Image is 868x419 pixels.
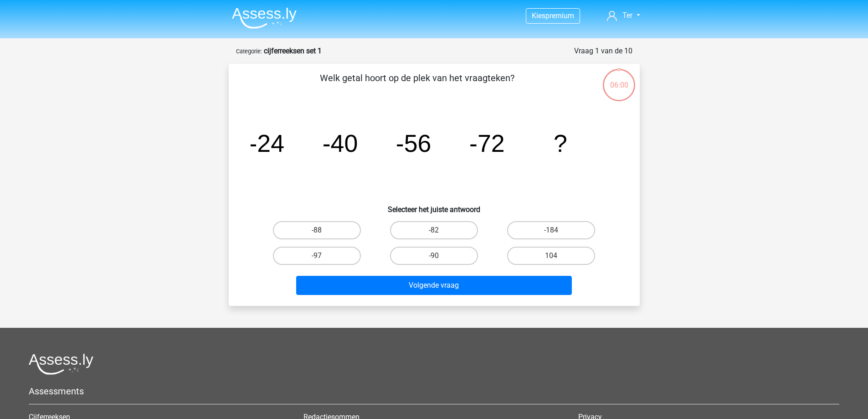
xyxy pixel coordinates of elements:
[273,221,361,239] label: -88
[390,221,478,239] label: -82
[249,129,284,157] tspan: -24
[574,46,632,57] div: Vraag 1 van de 10
[507,247,595,265] label: 104
[390,247,478,265] label: -90
[395,129,431,157] tspan: -56
[322,129,358,157] tspan: -40
[532,11,545,20] span: Kies
[232,7,297,29] img: Assessly
[602,68,636,91] div: 06:00
[243,71,591,98] p: Welk getal hoort op de plek van het vraagteken?
[29,353,93,375] img: Assessly logo
[545,11,574,20] span: premium
[264,47,322,55] strong: cijferreeksen set 1
[29,386,839,397] h5: Assessments
[526,10,580,22] a: Kiespremium
[603,10,643,21] a: Ter
[296,276,572,295] button: Volgende vraag
[243,198,625,214] h6: Selecteer het juiste antwoord
[236,48,262,55] small: Categorie:
[554,129,567,157] tspan: ?
[469,129,505,157] tspan: -72
[273,247,361,265] label: -97
[507,221,595,239] label: -184
[622,11,632,20] span: Ter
